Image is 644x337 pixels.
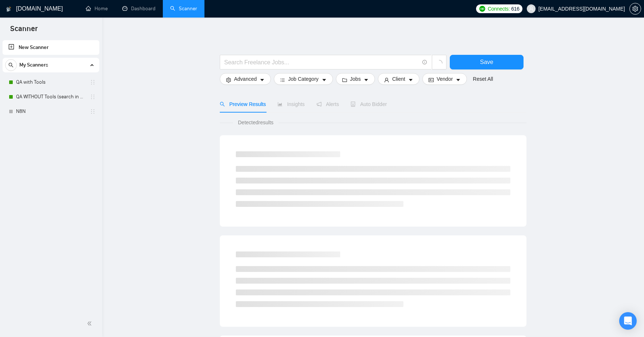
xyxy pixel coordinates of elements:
span: Detected results [233,118,279,126]
div: Open Intercom Messenger [619,312,637,330]
span: area-chart [277,102,283,107]
span: Scanner [4,23,43,39]
button: userClientcaret-down [378,73,419,85]
button: Save [450,55,524,69]
span: Vendor [437,75,453,83]
span: holder [90,94,96,100]
span: info-circle [422,60,427,65]
span: Connects: [488,5,510,13]
a: homeHome [86,5,108,12]
span: Jobs [350,75,361,83]
button: barsJob Categorycaret-down [274,73,333,85]
span: Insights [277,101,304,107]
span: caret-down [408,77,413,83]
span: 616 [511,5,519,13]
span: double-left [87,320,94,327]
input: Search Freelance Jobs... [224,58,419,67]
span: caret-down [364,77,369,83]
span: setting [226,77,231,83]
span: caret-down [322,77,327,83]
a: QA WITHOUT Tools (search in Titles) [16,90,85,104]
span: Advanced [234,75,257,83]
button: setting [629,3,641,15]
span: My Scanners [19,58,48,72]
a: Reset All [473,75,493,83]
li: My Scanners [3,58,99,119]
span: bars [280,77,285,83]
span: search [5,63,16,68]
span: holder [90,109,96,114]
span: Client [392,75,405,83]
a: N8N [16,104,85,119]
span: Save [480,57,493,67]
img: upwork-logo.png [479,6,485,12]
span: idcard [429,77,434,83]
span: holder [90,79,96,85]
img: logo [6,3,11,15]
span: setting [630,6,641,12]
li: New Scanner [3,40,99,55]
button: search [5,59,17,71]
span: caret-down [260,77,265,83]
span: caret-down [456,77,461,83]
a: searchScanner [170,5,197,12]
a: setting [629,6,641,12]
span: Alerts [317,101,339,107]
span: robot [350,102,356,107]
span: user [384,77,389,83]
span: loading [436,60,442,67]
a: dashboardDashboard [122,5,156,12]
a: New Scanner [8,40,93,55]
span: folder [342,77,347,83]
span: user [529,6,534,11]
span: search [220,102,225,107]
span: Job Category [288,75,318,83]
button: folderJobscaret-down [336,73,375,85]
button: settingAdvancedcaret-down [220,73,271,85]
span: Preview Results [220,101,266,107]
a: QA with Tools [16,75,85,90]
span: Auto Bidder [350,101,387,107]
span: notification [317,102,322,107]
button: idcardVendorcaret-down [422,73,467,85]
